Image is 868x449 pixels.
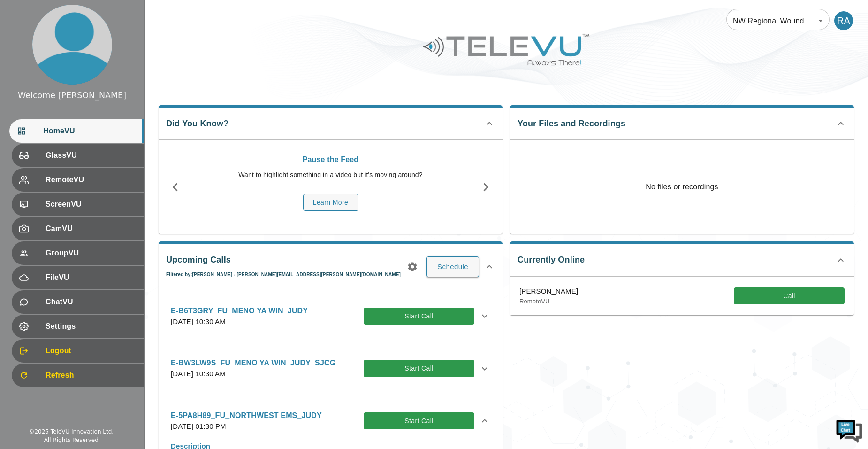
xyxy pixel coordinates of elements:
span: FileVU [46,272,137,283]
span: RemoteVU [46,174,137,186]
p: Pause the Feed [197,154,464,165]
p: [DATE] 10:30 AM [171,369,335,379]
div: E-B6T3GRY_FU_MENO YA WIN_JUDY[DATE] 10:30 AMStart Call [163,300,498,333]
span: ScreenVU [46,199,137,210]
span: HomeVU [43,125,137,137]
img: Logo [422,30,591,69]
img: profile.png [32,5,112,85]
p: RemoteVU [519,297,578,306]
div: Logout [12,339,144,363]
button: Learn More [303,194,358,211]
p: No files or recordings [510,140,854,234]
div: HomeVU [9,119,144,143]
div: ScreenVU [12,193,144,216]
span: GroupVU [46,248,137,259]
div: RemoteVU [12,168,144,192]
p: E-5PA8H89_FU_NORTHWEST EMS_JUDY [171,410,322,421]
div: GlassVU [12,144,144,167]
span: ChatVU [46,296,137,308]
button: Call [734,287,845,305]
p: E-B6T3GRY_FU_MENO YA WIN_JUDY [171,305,308,317]
div: Settings [12,315,144,338]
span: Settings [46,321,137,332]
div: Welcome [PERSON_NAME] [18,89,126,101]
div: All Rights Reserved [44,436,99,444]
p: [PERSON_NAME] [519,286,578,297]
span: CamVU [46,223,137,234]
p: Want to highlight something in a video but it's moving around? [197,170,464,180]
div: E-BW3LW9S_FU_MENO YA WIN_JUDY_SJCG[DATE] 10:30 AMStart Call [163,352,498,385]
div: ChatVU [12,290,144,314]
p: [DATE] 01:30 PM [171,421,322,432]
div: NW Regional Wound Care [726,8,830,34]
p: [DATE] 10:30 AM [171,317,308,327]
button: Start Call [364,412,474,430]
span: Logout [46,345,137,356]
div: GroupVU [12,241,144,265]
div: Refresh [12,364,144,387]
span: GlassVU [46,150,137,161]
div: CamVU [12,217,144,240]
p: E-BW3LW9S_FU_MENO YA WIN_JUDY_SJCG [171,357,335,369]
div: E-5PA8H89_FU_NORTHWEST EMS_JUDY[DATE] 01:30 PMStart Call [163,404,498,438]
div: RA [834,11,853,30]
button: Schedule [426,256,479,277]
img: Chat Widget [835,416,863,444]
span: Refresh [46,370,137,381]
div: FileVU [12,266,144,289]
button: Start Call [364,360,474,377]
div: © 2025 TeleVU Innovation Ltd. [29,427,114,436]
button: Start Call [364,308,474,325]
